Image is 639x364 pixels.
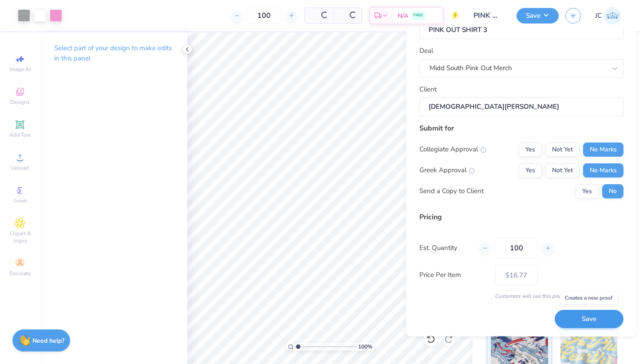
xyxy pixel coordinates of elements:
[466,7,510,24] input: Untitled Design
[583,163,623,178] button: No Marks
[358,343,372,351] span: 100 %
[32,336,64,345] strong: Need help?
[419,46,433,56] label: Deal
[10,66,31,73] span: Image AI
[419,243,472,253] label: Est. Quantity
[419,145,486,155] div: Collegiate Approval
[555,310,623,328] button: Save
[576,184,599,198] button: Yes
[419,166,475,176] div: Greek Approval
[4,230,35,244] span: Clipart & logos
[519,163,542,178] button: Yes
[13,197,27,204] span: Greek
[9,131,31,138] span: Add Text
[10,99,30,106] span: Designs
[398,11,408,20] span: N/A
[419,84,437,95] label: Client
[54,43,173,63] p: Select part of your design to make edits in this panel
[419,292,623,300] div: Customers will see this price on HQ.
[419,270,488,281] label: Price Per Item
[519,142,542,157] button: Yes
[560,292,617,304] div: Creates a new proof
[419,212,623,222] div: Pricing
[583,142,623,157] button: No Marks
[247,8,281,24] input: – –
[545,142,580,157] button: Not Yet
[545,163,580,178] button: Not Yet
[517,8,559,24] button: Save
[604,7,621,24] img: Julia Costello
[9,270,31,277] span: Decorate
[595,11,602,21] span: JC
[419,123,623,134] div: Submit for
[419,186,484,197] div: Send a Copy to Client
[419,98,623,117] input: e.g. Ethan Linker
[595,7,621,24] a: JC
[495,238,538,258] input: – –
[602,184,623,198] button: No
[414,12,423,19] span: FREE
[11,164,29,171] span: Upload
